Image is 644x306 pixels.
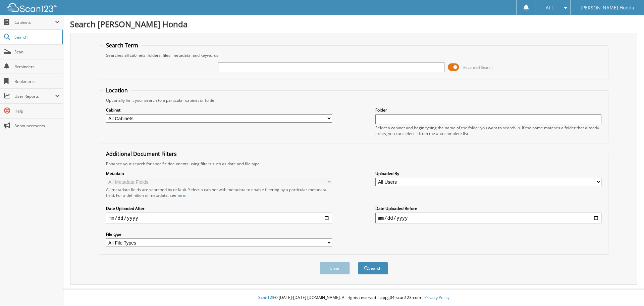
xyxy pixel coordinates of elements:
label: Cabinet [106,107,332,113]
span: [PERSON_NAME] Honda [581,6,634,10]
label: Folder [375,107,601,113]
span: Announcements [14,123,60,129]
div: © [DATE]-[DATE] [DOMAIN_NAME]. All rights reserved | appg04-scan123-com | [63,290,644,306]
span: Search [14,34,59,40]
legend: Search Term [103,42,142,49]
label: File type [106,231,332,237]
legend: Location [103,87,131,94]
span: Reminders [14,64,60,70]
button: Search [358,262,388,274]
span: User Reports [14,93,55,99]
img: scan123-logo-white.svg [7,3,57,12]
input: start [106,213,332,223]
div: Optionally limit your search to a particular cabinet or folder [103,97,605,103]
label: Uploaded By [375,171,601,176]
h1: Search [PERSON_NAME] Honda [70,18,637,30]
span: Cabinets [14,19,55,25]
input: end [375,213,601,223]
label: Date Uploaded Before [375,206,601,211]
span: Al I. [546,6,554,10]
span: Scan123 [258,295,274,300]
span: Advanced Search [463,65,493,70]
a: here [176,192,185,198]
label: Metadata [106,171,332,176]
div: Searches all cabinets, folders, files, metadata, and keywords [103,52,605,58]
span: Scan [14,49,60,55]
label: Date Uploaded After [106,206,332,211]
button: Clear [320,262,350,274]
span: Bookmarks [14,79,60,84]
div: All metadata fields are searched by default. Select a cabinet with metadata to enable filtering b... [106,187,332,198]
legend: Additional Document Filters [103,150,180,158]
a: Privacy Policy [424,295,449,300]
div: Select a cabinet and begin typing the name of the folder you want to search in. If the name match... [375,125,601,136]
span: Help [14,108,60,114]
div: Enhance your search for specific documents using filters such as date and file type. [103,161,605,167]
